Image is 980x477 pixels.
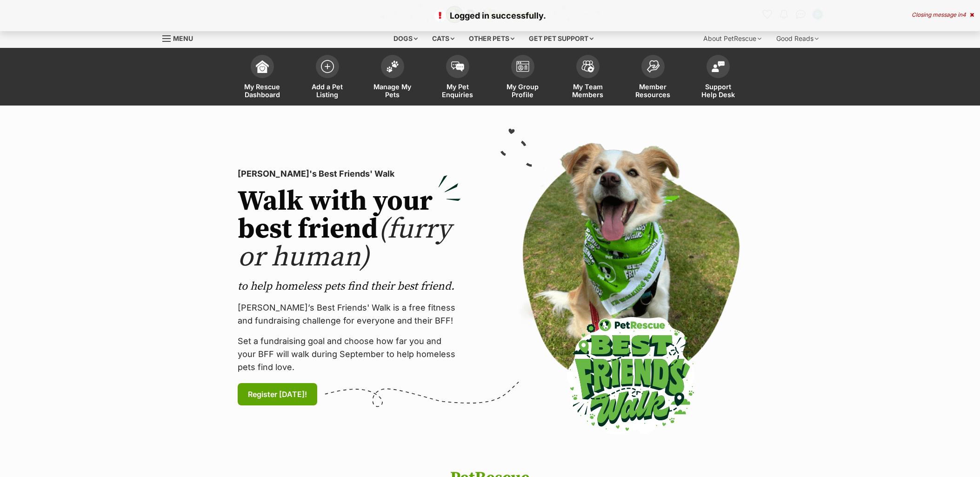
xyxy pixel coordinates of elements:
img: member-resources-icon-8e73f808a243e03378d46382f2149f9095a855e16c252ad45f914b54edf8863c.svg [647,60,660,73]
a: Menu [162,29,200,46]
img: group-profile-icon-3fa3cf56718a62981997c0bc7e787c4b2cf8bcc04b72c1350f741eb67cf2f40e.svg [516,61,529,72]
p: Set a fundraising goal and choose how far you and your BFF will walk during September to help hom... [238,335,461,374]
span: Member Resources [632,83,674,99]
a: Add a Pet Listing [295,50,360,106]
h2: Walk with your best friend [238,188,461,272]
span: My Pet Enquiries [437,83,479,99]
img: team-members-icon-5396bd8760b3fe7c0b43da4ab00e1e3bb1a5d9ba89233759b79545d2d3fc5d0d.svg [581,60,594,73]
img: dashboard-icon-eb2f2d2d3e046f16d808141f083e7271f6b2e854fb5c12c21221c1fb7104beca.svg [256,60,269,73]
img: add-pet-listing-icon-0afa8454b4691262ce3f59096e99ab1cd57d4a30225e0717b998d2c9b9846f56.svg [321,60,334,73]
img: pet-enquiries-icon-7e3ad2cf08bfb03b45e93fb7055b45f3efa6380592205ae92323e6603595dc1f.svg [451,61,464,72]
a: My Pet Enquiries [425,50,490,106]
img: manage-my-pets-icon-02211641906a0b7f246fdf0571729dbe1e7629f14944591b6c1af311fb30b64b.svg [386,60,399,73]
span: (furry or human) [238,212,451,275]
p: [PERSON_NAME]'s Best Friends' Walk [238,167,461,180]
span: My Group Profile [502,83,544,99]
span: My Team Members [567,83,609,99]
a: Register [DATE]! [238,383,317,405]
p: to help homeless pets find their best friend. [238,279,461,294]
div: Dogs [387,29,424,48]
p: [PERSON_NAME]’s Best Friends' Walk is a free fitness and fundraising challenge for everyone and t... [238,301,461,327]
div: Good Reads [770,29,825,48]
span: Menu [173,34,193,42]
div: About PetRescue [697,29,768,48]
a: Member Resources [620,50,686,106]
a: Support Help Desk [686,50,751,106]
div: Other pets [462,29,521,48]
span: Add a Pet Listing [307,83,348,99]
span: My Rescue Dashboard [241,83,283,99]
a: My Team Members [555,50,620,106]
a: Manage My Pets [360,50,425,106]
div: Get pet support [522,29,600,48]
img: help-desk-icon-fdf02630f3aa405de69fd3d07c3f3aa587a6932b1a1747fa1d2bba05be0121f9.svg [712,61,725,72]
a: My Rescue Dashboard [230,50,295,106]
div: Cats [426,29,461,48]
span: Register [DATE]! [248,389,307,400]
span: Support Help Desk [697,83,739,99]
a: My Group Profile [490,50,555,106]
span: Manage My Pets [372,83,413,99]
